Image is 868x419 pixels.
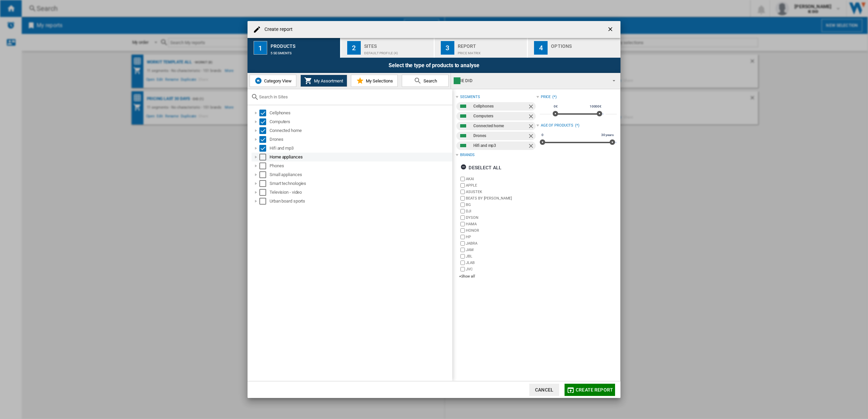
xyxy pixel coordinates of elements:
div: Phones [270,163,451,169]
span: My Assortment [312,78,343,83]
button: My Selections [351,75,398,87]
input: brand.name [460,248,465,252]
label: AKAI [466,176,536,182]
div: Drones [270,136,451,143]
div: Computers [270,118,451,125]
div: Price Matrix [458,48,525,55]
input: brand.name [460,203,465,207]
div: Home appliances [270,154,451,160]
input: brand.name [460,209,465,213]
input: brand.name [460,254,465,259]
button: Cancel [529,384,559,396]
input: Search in Sites [259,94,449,99]
button: My Assortment [300,75,347,87]
md-checkbox: Select [259,171,270,178]
div: 2 [347,41,361,55]
label: ASUSTEK [466,189,536,194]
label: BEATS BY [PERSON_NAME] [466,196,536,201]
span: Category View [262,78,292,83]
div: Sites [364,41,431,48]
div: Brands [460,152,474,158]
input: brand.name [460,196,465,201]
label: JAM [466,247,536,252]
span: 0€ [553,104,559,109]
div: Connected home [473,122,527,130]
md-checkbox: Select [259,189,270,196]
div: Smart technologies [270,180,451,187]
div: Hifi and mp3 [473,141,527,150]
button: 4 Options [528,38,620,58]
span: My Selections [364,78,393,83]
div: segments [460,94,480,100]
ng-md-icon: Remove [528,123,536,131]
label: HONOR [466,228,536,233]
div: 5 segments [271,48,337,55]
md-checkbox: Select [259,180,270,187]
span: 30 years [600,132,615,138]
h4: Create report [261,26,293,33]
div: Urban board sports [270,198,451,205]
div: Options [551,41,618,48]
ng-md-icon: getI18NText('BUTTONS.CLOSE_DIALOG') [607,26,615,34]
ng-md-icon: Remove [528,133,536,141]
input: brand.name [460,190,465,194]
button: Deselect all [458,161,504,174]
span: Search [422,78,437,83]
label: DJI [466,209,536,214]
ng-md-icon: Remove [528,142,536,151]
ng-md-icon: Remove [528,113,536,121]
div: Default profile (4) [364,48,431,55]
input: brand.name [460,215,465,220]
ng-md-icon: Remove [528,103,536,111]
button: 1 Products 5 segments [248,38,341,58]
label: HP [466,234,536,240]
div: Cellphones [270,110,451,116]
input: brand.name [460,267,465,271]
div: Price [541,94,551,100]
input: brand.name [460,177,465,181]
label: HAMA [466,222,536,227]
div: Television - video [270,189,451,196]
img: wiser-icon-blue.png [254,77,262,85]
div: Select the type of products to analyse [248,58,620,73]
input: brand.name [460,228,465,233]
button: Create report [565,384,615,396]
md-checkbox: Select [259,136,270,143]
div: Drones [473,132,527,140]
span: Create report [576,387,613,393]
md-checkbox: Select [259,127,270,134]
label: JABRA [466,241,536,246]
button: 3 Report Price Matrix [435,38,528,58]
div: 1 [254,41,267,55]
input: brand.name [460,261,465,265]
div: Computers [473,112,527,120]
button: Search [402,75,449,87]
div: Cellphones [473,102,527,111]
div: Age of products [541,123,574,128]
md-checkbox: Select [259,110,270,116]
div: +Show all [459,274,536,279]
span: 0 [540,132,545,138]
div: Products [271,41,337,48]
input: brand.name [460,183,465,188]
button: Category View [250,75,296,87]
md-checkbox: Select [259,163,270,169]
div: 4 [534,41,548,55]
md-checkbox: Select [259,145,270,152]
label: DYSON [466,215,536,220]
label: JBL [466,254,536,259]
label: JVC [466,267,536,272]
span: 10000€ [589,104,603,109]
div: 3 [441,41,454,55]
input: brand.name [460,241,465,246]
button: getI18NText('BUTTONS.CLOSE_DIALOG') [604,23,618,36]
label: BG [466,202,536,207]
input: brand.name [460,222,465,226]
label: APPLE [466,183,536,188]
div: Small appliances [270,171,451,178]
div: Report [458,41,525,48]
div: Connected home [270,127,451,134]
md-checkbox: Select [259,118,270,125]
label: JLAB [466,260,536,265]
md-checkbox: Select [259,154,270,160]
